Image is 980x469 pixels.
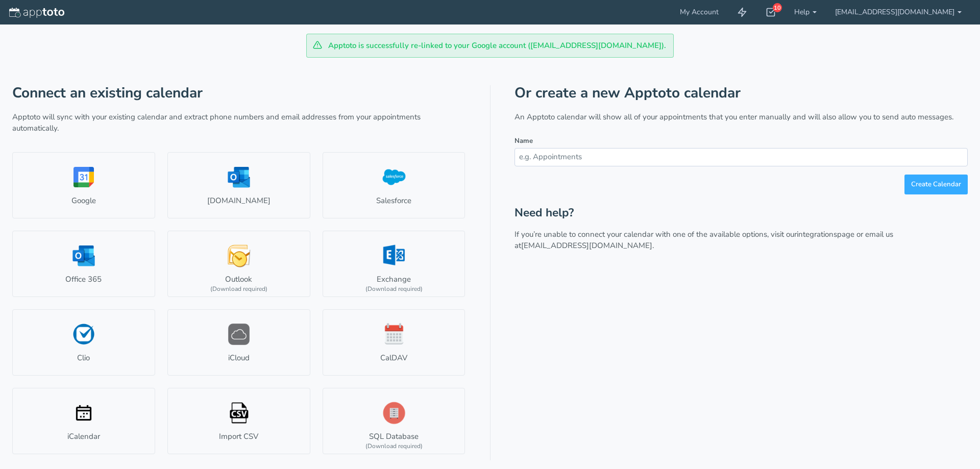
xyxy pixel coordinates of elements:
p: If you’re unable to connect your calendar with one of the available options, visit our page or em... [514,229,968,251]
img: logo-apptoto--white.svg [9,8,64,18]
a: [DOMAIN_NAME] [167,152,310,218]
a: Clio [12,309,155,376]
a: Salesforce [323,152,465,218]
p: Apptoto will sync with your existing calendar and extract phone numbers and email addresses from ... [12,112,465,134]
a: iCloud [167,309,310,376]
a: Exchange [323,231,465,297]
h1: Connect an existing calendar [12,85,465,101]
div: 10 [773,3,782,12]
h1: Or create a new Apptoto calendar [514,85,968,101]
input: e.g. Appointments [514,148,968,166]
a: Google [12,152,155,218]
a: SQL Database [323,388,465,454]
div: Apptoto is successfully re-linked to your Google account ([EMAIL_ADDRESS][DOMAIN_NAME]). [306,34,674,58]
a: Outlook [167,231,310,297]
a: iCalendar [12,388,155,454]
button: Create Calendar [904,175,968,194]
a: CalDAV [323,309,465,376]
a: Office 365 [12,231,155,297]
a: Import CSV [167,388,310,454]
p: An Apptoto calendar will show all of your appointments that you enter manually and will also allo... [514,112,968,122]
div: (Download required) [365,442,423,451]
div: (Download required) [365,285,423,293]
label: Name [514,136,533,146]
h2: Need help? [514,207,968,219]
a: integrations [797,229,837,239]
a: [EMAIL_ADDRESS][DOMAIN_NAME]. [521,240,654,251]
div: (Download required) [210,285,267,293]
